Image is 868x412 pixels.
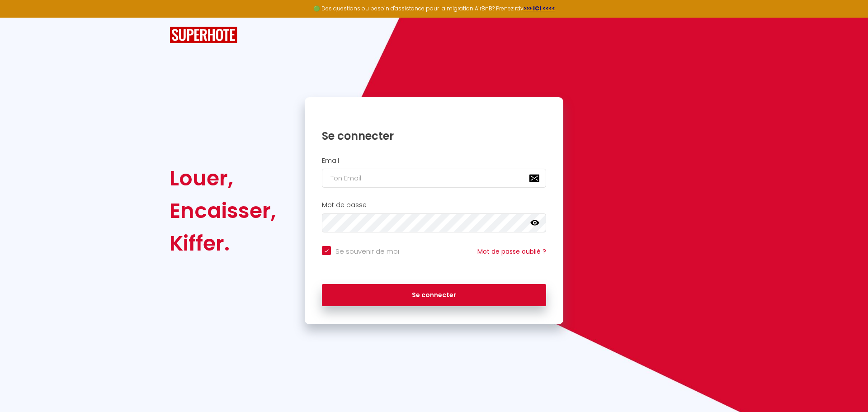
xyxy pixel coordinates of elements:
img: SuperHote logo [170,27,237,43]
div: Encaisser, [170,194,276,227]
a: Mot de passe oublié ? [477,247,546,256]
a: >>> ICI <<<< [524,5,555,12]
h2: Email [322,157,546,165]
input: Ton Email [322,169,546,188]
h2: Mot de passe [322,201,546,209]
div: Louer, [170,162,276,194]
button: Se connecter [322,284,546,307]
h1: Se connecter [322,129,546,143]
div: Kiffer. [170,227,276,260]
